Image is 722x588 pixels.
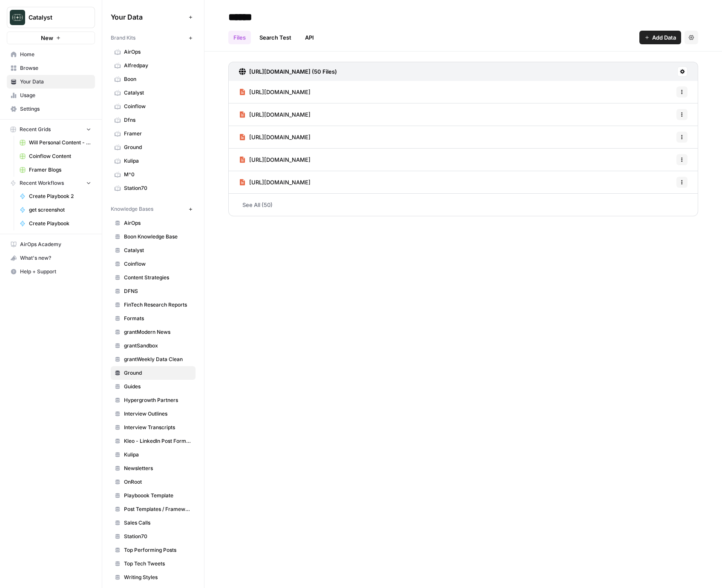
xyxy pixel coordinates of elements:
[7,7,95,28] button: Workspace: Catalyst
[124,301,192,309] span: FinTech Research Reports
[228,194,698,216] a: See All (50)
[239,126,311,148] a: [URL][DOMAIN_NAME]
[20,78,91,86] span: Your Data
[111,168,196,181] a: M^0
[124,424,192,431] span: Interview Transcripts
[111,571,196,584] a: Writing Styles
[29,166,91,174] span: Framer Blogs
[249,155,311,164] span: [URL][DOMAIN_NAME]
[239,62,337,81] a: [URL][DOMAIN_NAME] (50 Files)
[20,51,91,58] span: Home
[16,189,95,203] a: Create Playbook 2
[20,268,91,275] span: Help + Support
[124,383,192,390] span: Guides
[111,45,196,59] a: AirOps
[29,206,91,214] span: get screenshot
[7,48,95,61] a: Home
[111,339,196,353] a: grantSandbox
[7,252,95,264] div: What's new?
[16,136,95,149] a: Will Personal Content - [DATE]
[16,149,95,163] a: Coinflow Content
[124,546,192,554] span: Top Performing Posts
[124,48,192,56] span: AirOps
[111,325,196,339] a: grantModern News
[20,241,91,248] span: AirOps Academy
[124,171,192,178] span: M^0
[124,157,192,165] span: Kulipa
[249,67,337,76] h3: [URL][DOMAIN_NAME] (50 Files)
[7,265,95,278] button: Help + Support
[7,89,95,102] a: Usage
[111,366,196,380] a: Ground
[41,34,53,42] span: New
[652,33,676,42] span: Add Data
[20,179,64,187] span: Recent Workflows
[111,244,196,257] a: Catalyst
[124,451,192,459] span: Kulipa
[111,34,135,42] span: Brand Kits
[124,342,192,350] span: grantSandbox
[124,184,192,192] span: Station70
[111,216,196,230] a: AirOps
[249,110,311,119] span: [URL][DOMAIN_NAME]
[20,126,51,133] span: Recent Grids
[20,64,91,72] span: Browse
[124,437,192,445] span: Kleo - LinkedIn Post Formats
[111,393,196,407] a: Hypergrowth Partners
[124,410,192,418] span: Interview Outlines
[249,133,311,141] span: [URL][DOMAIN_NAME]
[124,130,192,138] span: Framer
[124,233,192,241] span: Boon Knowledge Base
[111,181,196,195] a: Station70
[111,502,196,516] a: Post Templates / Framework
[111,543,196,557] a: Top Performing Posts
[111,113,196,127] a: Dfns
[111,530,196,543] a: Station70
[300,31,319,44] a: API
[124,315,192,322] span: Formats
[29,139,91,146] span: Will Personal Content - [DATE]
[254,31,296,44] a: Search Test
[111,154,196,168] a: Kulipa
[124,492,192,499] span: Playboook Template
[124,574,192,581] span: Writing Styles
[124,75,192,83] span: Boon
[111,380,196,393] a: Guides
[124,62,192,69] span: Alfredpay
[124,396,192,404] span: Hypergrowth Partners
[111,230,196,244] a: Boon Knowledge Base
[111,284,196,298] a: DFNS
[124,89,192,97] span: Catalyst
[124,219,192,227] span: AirOps
[228,31,251,44] a: Files
[16,163,95,177] a: Framer Blogs
[111,271,196,284] a: Content Strategies
[111,462,196,475] a: Newsletters
[124,260,192,268] span: Coinflow
[111,421,196,434] a: Interview Transcripts
[124,478,192,486] span: OnRoot
[111,353,196,366] a: grantWeekly Data Clean
[111,298,196,312] a: FinTech Research Reports
[111,257,196,271] a: Coinflow
[16,217,95,230] a: Create Playbook
[7,61,95,75] a: Browse
[111,448,196,462] a: Kulipa
[20,92,91,99] span: Usage
[29,220,91,227] span: Create Playbook
[7,75,95,89] a: Your Data
[249,178,311,186] span: [URL][DOMAIN_NAME]
[111,127,196,141] a: Framer
[124,465,192,472] span: Newsletters
[111,407,196,421] a: Interview Outlines
[239,81,311,103] a: [URL][DOMAIN_NAME]
[7,177,95,189] button: Recent Workflows
[111,100,196,113] a: Coinflow
[124,519,192,527] span: Sales Calls
[111,489,196,502] a: Playboook Template
[29,152,91,160] span: Coinflow Content
[239,149,311,171] a: [URL][DOMAIN_NAME]
[111,312,196,325] a: Formats
[29,13,80,22] span: Catalyst
[239,171,311,193] a: [URL][DOMAIN_NAME]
